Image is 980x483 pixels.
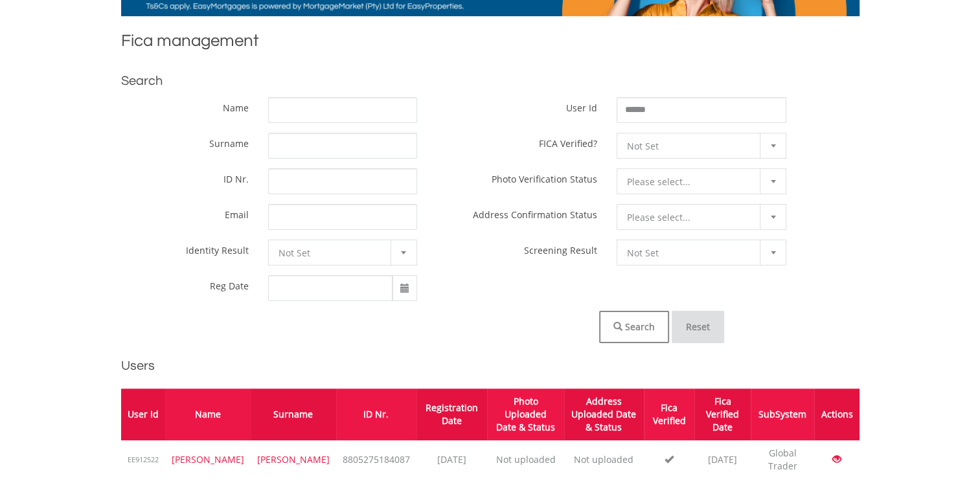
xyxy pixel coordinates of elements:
th: ID Nr. [336,388,416,440]
td: EE912522 [121,440,165,479]
label: Photo Verification Status [492,168,597,185]
label: FICA Verified? [539,133,597,150]
label: Reg Date [210,275,249,292]
label: Screening Result [524,240,597,256]
td: Not uploaded [487,440,564,479]
td: Not uploaded [564,440,644,479]
td: [PERSON_NAME] [251,440,336,479]
h2: Users [121,356,860,376]
td: [DATE] [416,440,488,479]
label: Identity Result [186,240,249,256]
th: Photo Uploaded Date & Status [487,388,564,440]
th: Name [165,388,251,440]
th: Registration Date [416,388,488,440]
h1: Fica management [121,29,860,58]
label: User Id [566,97,597,114]
span: Please select... [627,169,757,195]
label: Surname [209,133,249,150]
th: Actions [814,388,859,440]
h2: Search [121,71,860,91]
span: Not Set [627,240,757,266]
td: [DATE] [694,440,751,479]
td: [PERSON_NAME] [165,440,251,479]
td: 8805275184087 [336,440,416,479]
label: ID Nr. [223,168,249,185]
span: Not Set [627,133,757,159]
span: Not Set [279,240,387,266]
th: Address Uploaded Date & Status [564,388,644,440]
label: Email [225,204,249,221]
span: Please select... [627,205,757,230]
th: Fica Verified Date [694,388,751,440]
th: Surname [251,388,336,440]
td: Global Trader [751,440,814,479]
th: SubSystem [751,388,814,440]
th: Fica Verified [644,388,694,440]
button: Reset [672,311,724,343]
button: Search [599,311,669,343]
label: Name [223,97,249,114]
label: Address Confirmation Status [473,204,597,221]
th: User Id [121,388,165,440]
